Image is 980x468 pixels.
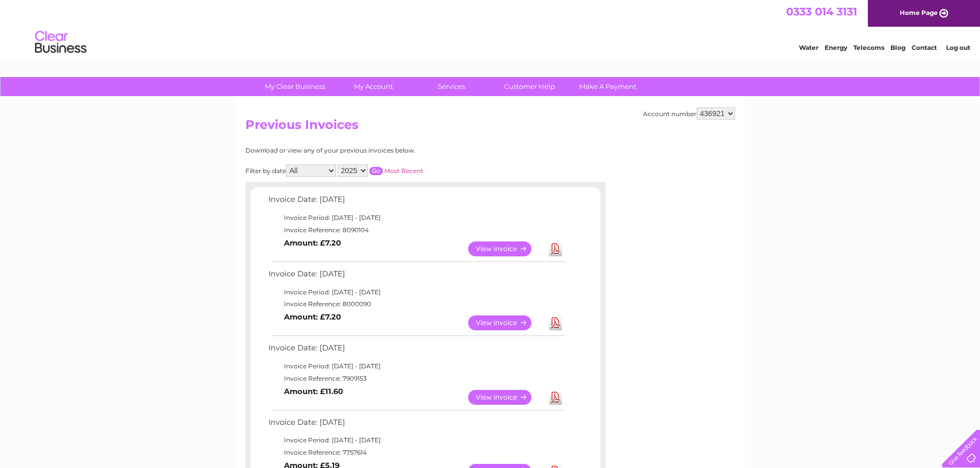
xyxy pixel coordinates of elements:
[468,241,544,256] a: View
[266,360,567,372] td: Invoice Period: [DATE] - [DATE]
[468,390,544,405] a: View
[331,77,416,96] a: My Account
[643,107,735,120] div: Account number
[284,238,341,248] b: Amount: £7.20
[266,434,567,446] td: Invoice Period: [DATE] - [DATE]
[266,298,567,310] td: Invoice Reference: 8000090
[890,44,905,51] a: Blog
[34,27,87,58] img: logo.png
[247,6,734,50] div: Clear Business is a trading name of Verastar Limited (registered in [GEOGRAPHIC_DATA] No. 3667643...
[266,341,567,360] td: Invoice Date: [DATE]
[565,77,650,96] a: Make A Payment
[549,390,562,405] a: Download
[266,193,567,212] td: Invoice Date: [DATE]
[825,44,847,51] a: Energy
[284,387,343,396] b: Amount: £11.60
[549,315,562,330] a: Download
[266,224,567,236] td: Invoice Reference: 8090104
[245,147,515,154] div: Download or view any of your previous invoices below.
[266,286,567,298] td: Invoice Period: [DATE] - [DATE]
[912,44,937,51] a: Contact
[245,164,515,177] div: Filter by date
[266,446,567,459] td: Invoice Reference: 7757614
[487,77,572,96] a: Customer Help
[409,77,494,96] a: Services
[946,44,970,51] a: Log out
[245,118,735,137] h2: Previous Invoices
[853,44,884,51] a: Telecoms
[799,44,818,51] a: Water
[468,315,544,330] a: View
[253,77,337,96] a: My Clear Business
[266,372,567,385] td: Invoice Reference: 7909153
[266,212,567,224] td: Invoice Period: [DATE] - [DATE]
[284,312,341,322] b: Amount: £7.20
[266,267,567,286] td: Invoice Date: [DATE]
[786,5,857,18] a: 0333 014 3131
[266,416,567,435] td: Invoice Date: [DATE]
[549,241,562,256] a: Download
[384,167,423,175] a: Most Recent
